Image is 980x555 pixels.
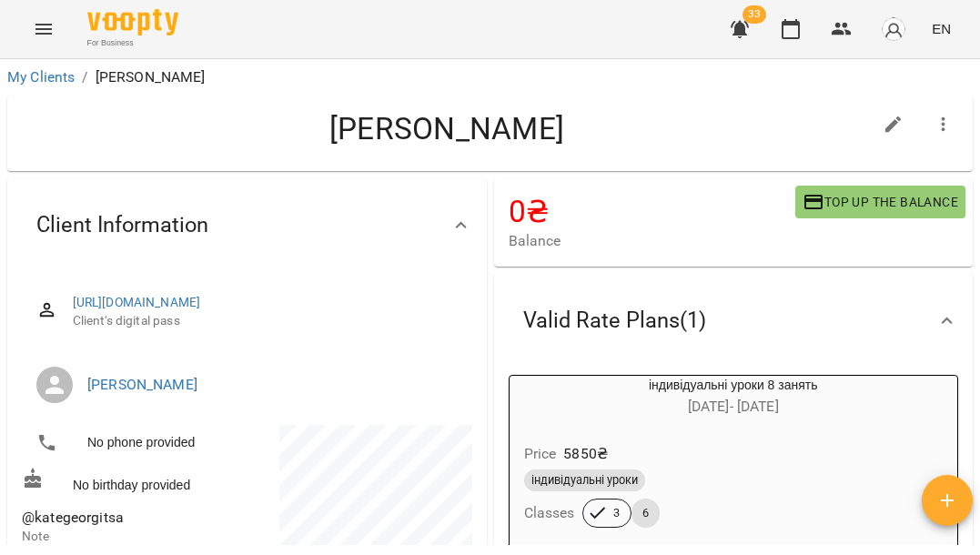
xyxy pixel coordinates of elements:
[602,505,631,521] span: 3
[924,12,958,45] button: EN
[18,464,247,498] div: No birthday provided
[743,5,766,24] span: 33
[7,178,487,272] div: Client Information
[631,505,660,521] span: 6
[7,66,973,88] nav: breadcrumb
[87,376,197,393] a: [PERSON_NAME]
[524,472,645,489] span: індивідуальні уроки
[563,443,608,465] p: 5850 ₴
[96,66,206,88] p: [PERSON_NAME]
[494,274,974,368] div: Valid Rate Plans(1)
[87,9,178,35] img: Voopty Logo
[509,193,796,230] h4: 0 ₴
[803,191,958,213] span: Top up the balance
[22,7,66,51] button: Menu
[22,425,243,461] li: No phone provided
[22,110,872,147] h4: [PERSON_NAME]
[509,230,796,252] span: Balance
[932,19,951,38] span: EN
[22,528,243,546] p: Note
[73,312,458,330] span: Client's digital pass
[510,376,958,550] button: індивідуальні уроки 8 занять[DATE]- [DATE]Price5850₴індивідуальні урокиClasses36
[688,398,779,415] span: [DATE] - [DATE]
[87,37,178,49] span: For Business
[881,16,906,42] img: avatar_s.png
[510,376,958,419] div: індивідуальні уроки 8 занять
[7,68,75,86] a: My Clients
[22,509,124,526] span: @kategeorgitsa
[524,500,575,526] h6: Classes
[73,295,201,309] a: [URL][DOMAIN_NAME]
[524,441,557,467] h6: Price
[36,211,208,239] span: Client Information
[82,66,87,88] li: /
[795,186,965,218] button: Top up the balance
[523,307,706,335] span: Valid Rate Plans ( 1 )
